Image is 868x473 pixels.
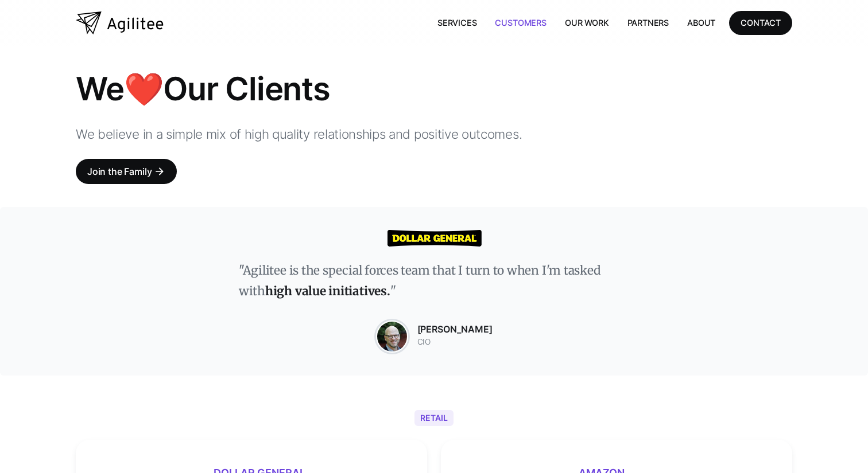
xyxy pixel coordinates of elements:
a: CONTACT [729,11,792,34]
div: Retail [414,410,454,426]
div: CIO [417,335,493,349]
a: Partners [618,11,679,34]
div: Join the Family [87,163,152,179]
a: home [76,11,164,34]
p: "Agilitee is the special forces team that I turn to when I'm tasked with " [239,260,629,302]
strong: [PERSON_NAME] [417,323,493,335]
h1: We Our Clients [76,69,576,109]
span: ❤️ [124,69,164,108]
a: Our Work [556,11,618,34]
a: Customers [486,11,555,34]
div: arrow_forward [154,166,165,177]
p: We believe in a simple mix of high quality relationships and positive outcomes. [76,123,576,145]
a: Services [428,11,486,34]
a: Join the Familyarrow_forward [76,159,177,184]
div: CONTACT [741,15,781,30]
strong: high value initiatives. [265,284,390,299]
a: About [678,11,724,34]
